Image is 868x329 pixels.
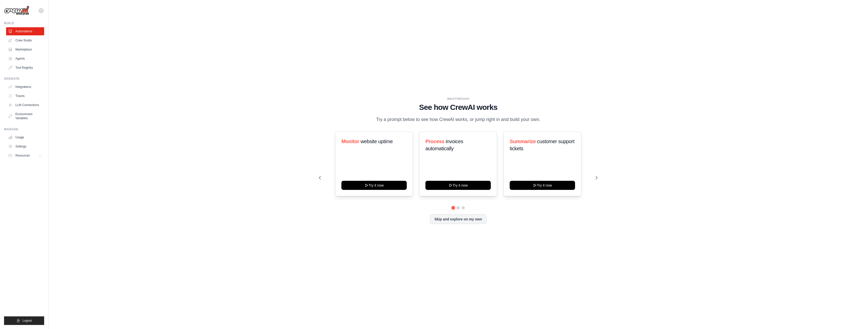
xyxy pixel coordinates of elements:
h1: See how CrewAI works [319,103,598,112]
a: Traces [6,92,44,100]
span: invoices automatically [425,139,463,151]
a: Environment Variables [6,110,44,122]
a: Agents [6,55,44,63]
a: Settings [6,142,44,150]
span: customer support tickets [510,139,574,151]
a: Crew Studio [6,36,44,44]
img: Logo [4,6,29,15]
button: Try it now [425,181,491,190]
button: Resources [6,151,44,160]
span: Process [425,139,444,144]
a: Automations [6,27,44,35]
a: Integrations [6,83,44,91]
span: Summarize [510,139,536,144]
span: Resources [15,154,30,158]
button: Try it now [510,181,575,190]
a: Marketplace [6,45,44,54]
button: Try it now [341,181,407,190]
span: website uptime [361,139,393,144]
button: Skip and explore on my own [430,214,486,224]
div: WALKTHROUGH [319,97,598,101]
button: Logout [4,316,44,325]
a: LLM Connections [6,101,44,109]
span: Logout [22,319,32,323]
div: Operate [4,77,44,81]
div: Manage [4,127,44,131]
div: Build [4,21,44,25]
span: Monitor [341,139,359,144]
p: Try a prompt below to see how CrewAI works, or jump right in and build your own. [373,116,543,123]
a: Tool Registry [6,64,44,72]
a: Usage [6,133,44,141]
